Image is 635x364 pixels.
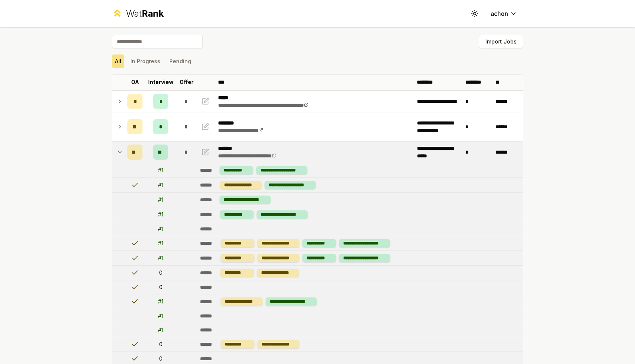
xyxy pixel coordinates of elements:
button: achon [485,7,523,20]
td: 0 [146,280,176,294]
div: # 1 [158,181,163,189]
button: Import Jobs [479,35,523,48]
div: # 1 [158,326,163,334]
p: OA [131,78,139,86]
span: achon [491,9,508,18]
span: Rank [142,8,164,19]
button: All [112,54,124,68]
p: Interview [148,78,173,86]
div: Wat [126,8,164,20]
div: # 1 [158,211,163,218]
button: Pending [166,54,194,68]
a: WatRank [112,8,164,20]
td: 0 [146,337,176,352]
div: # 1 [158,312,163,320]
div: # 1 [158,225,163,233]
div: # 1 [158,240,163,247]
p: Offer [180,78,194,86]
div: # 1 [158,166,163,174]
div: # 1 [158,254,163,262]
td: 0 [146,266,176,280]
div: # 1 [158,196,163,204]
div: # 1 [158,298,163,305]
button: In Progress [127,54,163,68]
